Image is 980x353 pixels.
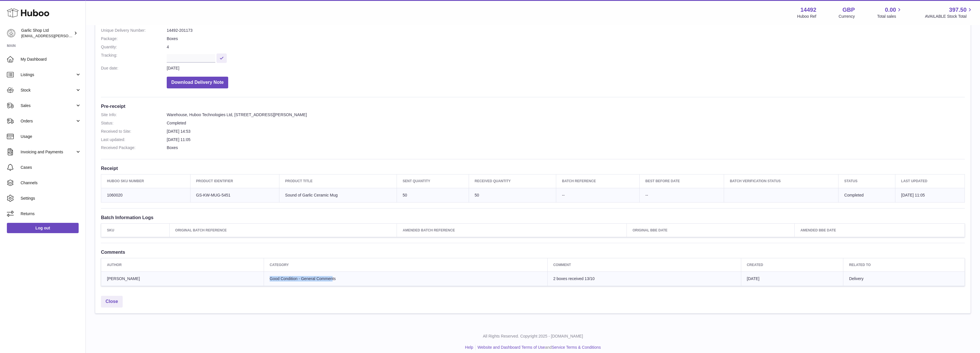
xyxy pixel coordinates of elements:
dt: Received Package: [101,145,167,150]
td: 50 [397,188,469,202]
dt: Quantity: [101,44,167,50]
span: Listings [21,72,75,78]
p: All Rights Reserved. Copyright 2025 - [DOMAIN_NAME] [90,334,975,339]
dd: Boxes [167,145,965,150]
dt: Package: [101,36,167,41]
dd: Completed [167,120,965,126]
td: -- [639,188,724,202]
a: Help [465,345,473,350]
th: Product Identifier [190,174,279,188]
dd: [DATE] 11:05 [167,137,965,142]
a: Website and Dashboard Terms of Use [478,345,545,350]
th: Product title [279,174,397,188]
div: Garlic Shop Ltd [21,28,73,39]
th: Amended Batch Reference [397,223,627,237]
span: Settings [21,196,81,201]
dd: [DATE] [167,66,965,71]
dd: 14492-201173 [167,28,965,33]
th: Category [264,258,548,271]
th: SKU [101,223,170,237]
dt: Tracking: [101,53,167,63]
button: Download Delivery Note [167,77,228,88]
span: Stock [21,88,75,93]
td: Sound of Garlic Ceramic Mug [279,188,397,202]
span: 397.50 [949,6,967,14]
span: Delivery [849,276,864,281]
th: Sent Quantity [397,174,469,188]
a: Service Terms & Conditions [552,345,601,350]
th: Batch Reference [556,174,640,188]
th: Comment [547,258,741,271]
dd: [DATE] 14:53 [167,129,965,134]
dd: 4 [167,44,965,50]
td: 1060020 [101,188,190,202]
dt: Received to Site: [101,129,167,134]
th: Last updated [895,174,965,188]
dd: Warehouse, Huboo Technologies Ltd, [STREET_ADDRESS][PERSON_NAME] [167,112,965,118]
span: Usage [21,134,81,139]
td: 50 [469,188,556,202]
span: 2 boxes received 13/10 [553,276,595,281]
td: Completed [838,188,895,202]
span: Good Condition - General Comments [270,276,336,281]
a: 0.00 Total sales [877,6,903,19]
th: Batch Verification Status [724,174,838,188]
span: Cases [21,165,81,170]
dt: Last updated: [101,137,167,142]
span: [PERSON_NAME] [107,276,140,281]
th: Status [838,174,895,188]
h3: Receipt [101,165,965,171]
span: 0.00 [885,6,896,14]
span: Orders [21,118,75,124]
th: Related to [843,258,965,271]
span: [DATE] [747,276,760,281]
h3: Comments [101,249,965,255]
span: Channels [21,180,81,186]
th: Best Before Date [639,174,724,188]
span: AVAILABLE Stock Total [925,14,973,19]
th: Author [101,258,264,271]
dt: Status: [101,120,167,126]
div: Huboo Ref [797,14,816,19]
img: alec.veit@garlicshop.co.uk [7,29,15,37]
a: Log out [7,223,79,233]
td: GS-KW-MUG-5451 [190,188,279,202]
div: Currency [839,14,855,19]
dt: Site Info: [101,112,167,118]
strong: 14492 [800,6,816,14]
th: Original Batch Reference [169,223,397,237]
span: My Dashboard [21,57,81,62]
th: Original BBE Date [627,223,794,237]
th: Created [741,258,843,271]
span: Invoicing and Payments [21,149,75,155]
th: Received Quantity [469,174,556,188]
a: Close [101,296,123,308]
a: 397.50 AVAILABLE Stock Total [925,6,973,19]
span: Total sales [877,14,903,19]
dt: Due date: [101,66,167,71]
span: Returns [21,211,81,217]
strong: GBP [842,6,855,14]
span: Sales [21,103,75,108]
th: Amended BBE Date [794,223,965,237]
h3: Pre-receipt [101,103,965,109]
th: Huboo SKU Number [101,174,190,188]
dt: Unique Delivery Number: [101,28,167,33]
span: [EMAIL_ADDRESS][PERSON_NAME][DOMAIN_NAME] [21,33,115,38]
li: and [476,345,601,350]
dd: Boxes [167,36,965,41]
h3: Batch Information Logs [101,214,965,221]
td: -- [556,188,640,202]
td: [DATE] 11:05 [895,188,965,202]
